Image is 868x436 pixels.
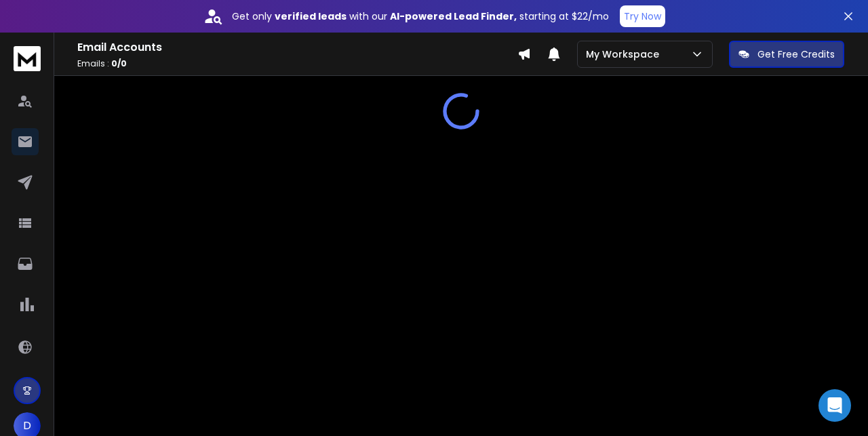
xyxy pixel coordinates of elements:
strong: AI-powered Lead Finder, [390,9,517,23]
p: Get only with our starting at $22/mo [232,9,609,23]
div: Open Intercom Messenger [818,389,851,422]
p: Emails : [77,58,517,69]
button: Get Free Credits [729,41,844,68]
p: Try Now [624,9,661,23]
h1: Email Accounts [77,39,517,56]
button: Try Now [620,5,665,27]
p: Get Free Credits [757,47,835,61]
span: 0 / 0 [111,58,127,69]
strong: verified leads [275,9,347,23]
img: logo [14,46,41,71]
p: My Workspace [586,47,665,61]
